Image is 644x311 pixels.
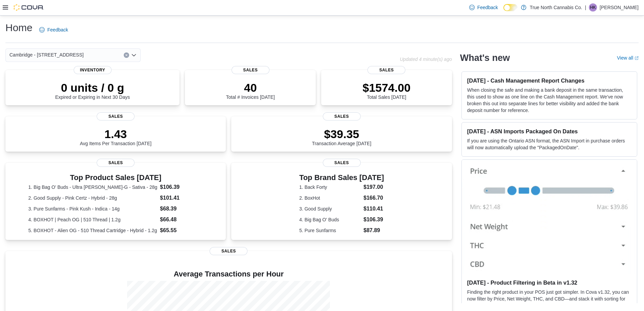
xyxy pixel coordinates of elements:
[367,66,405,74] span: Sales
[210,247,247,255] span: Sales
[14,4,44,11] img: Cova
[5,21,32,35] h1: Home
[530,3,582,12] p: True North Cannabis Co.
[362,81,410,100] div: Total Sales [DATE]
[589,3,597,12] div: Haedan Kervin
[226,81,275,94] p: 40
[160,216,203,224] dd: $66.48
[591,303,621,308] em: Beta Features
[362,81,410,94] p: $1574.00
[503,11,504,12] span: Dark Mode
[363,205,384,213] dd: $110.41
[97,159,135,167] span: Sales
[363,194,384,202] dd: $166.70
[55,81,130,100] div: Expired or Expiring in Next 30 Days
[363,183,384,191] dd: $197.00
[28,216,158,223] dt: 4. BOXHOT | Peach OG | 510 Thread | 1.2g
[299,227,361,234] dt: 5. Pure Sunfarms
[585,3,586,12] p: |
[28,205,158,212] dt: 3. Pure Sunfarms - Pink Kush - Indica - 14g
[11,270,447,278] h4: Average Transactions per Hour
[363,216,384,224] dd: $106.39
[9,51,84,59] span: Cambridge - [STREET_ADDRESS]
[74,66,112,74] span: Inventory
[400,57,452,62] p: Updated 4 minute(s) ago
[232,66,269,74] span: Sales
[28,184,158,191] dt: 1. Big Bag O' Buds - Ultra [PERSON_NAME]-G - Sativa - 28g
[600,3,639,12] p: [PERSON_NAME]
[590,3,596,12] span: HK
[323,112,361,120] span: Sales
[467,128,631,135] h3: [DATE] - ASN Imports Packaged On Dates
[97,112,135,120] span: Sales
[635,56,639,60] svg: External link
[28,227,158,234] dt: 5. BOXHOT - Alien OG - 510 Thread Cartridge - Hybrid - 1.2g
[460,52,510,63] h2: What's new
[80,127,151,141] p: 1.43
[160,183,203,191] dd: $106.39
[299,216,361,223] dt: 4. Big Bag O' Buds
[617,55,639,61] a: View allExternal link
[312,127,372,146] div: Transaction Average [DATE]
[160,226,203,235] dd: $65.55
[467,137,631,151] p: If you are using the Ontario ASN format, the ASN Import in purchase orders will now automatically...
[503,4,518,11] input: Dark Mode
[28,174,203,182] h3: Top Product Sales [DATE]
[299,195,361,201] dt: 2. BoxHot
[160,194,203,202] dd: $101.41
[312,127,372,141] p: $39.35
[299,174,384,182] h3: Top Brand Sales [DATE]
[299,205,361,212] dt: 3. Good Supply
[80,127,151,146] div: Avg Items Per Transaction [DATE]
[131,52,137,58] button: Open list of options
[467,1,501,14] a: Feedback
[299,184,361,191] dt: 1. Back Forty
[47,26,68,33] span: Feedback
[323,159,361,167] span: Sales
[363,226,384,235] dd: $87.89
[467,77,631,84] h3: [DATE] - Cash Management Report Changes
[55,81,130,94] p: 0 units / 0 g
[160,205,203,213] dd: $68.39
[226,81,275,100] div: Total # Invoices [DATE]
[467,87,631,114] p: When closing the safe and making a bank deposit in the same transaction, this used to show as one...
[467,279,631,286] h3: [DATE] - Product Filtering in Beta in v1.32
[124,52,129,58] button: Clear input
[37,23,71,37] a: Feedback
[477,4,498,11] span: Feedback
[28,195,158,201] dt: 2. Good Supply - Pink Certz - Hybrid - 28g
